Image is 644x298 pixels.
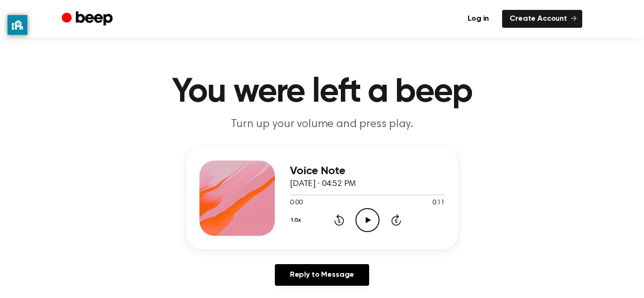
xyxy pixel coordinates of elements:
[290,180,356,188] span: [DATE] · 04:52 PM
[275,264,369,286] a: Reply to Message
[141,117,503,132] p: Turn up your volume and press play.
[290,198,302,208] span: 0:00
[81,75,563,109] h1: You were left a beep
[290,165,445,177] h3: Voice Note
[502,10,582,28] a: Create Account
[290,212,305,228] button: 1.0x
[432,198,445,208] span: 0:11
[460,10,496,28] a: Log in
[8,15,27,35] button: privacy banner
[62,10,115,28] a: Beep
